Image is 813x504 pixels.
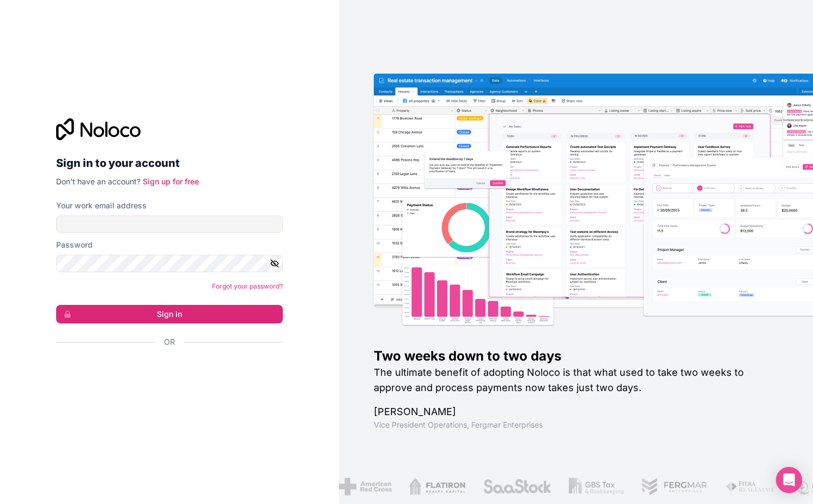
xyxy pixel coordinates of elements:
button: Sign in [56,305,283,323]
a: Forgot your password? [212,282,283,290]
img: /assets/saastock-C6Zbiodz.png [468,478,537,495]
div: Open Intercom Messenger [776,467,802,493]
input: Email address [56,215,283,233]
img: /assets/fergmar-CudnrXN5.png [627,478,693,495]
iframe: Schaltfläche „Über Google anmelden“ [51,359,280,383]
img: /assets/flatiron-C8eUkumj.png [395,478,451,495]
a: Sign up for free [143,177,199,186]
h1: [PERSON_NAME] [374,404,778,419]
img: /assets/american-red-cross-BAupjrZR.png [324,478,377,495]
img: /assets/fiera-fwj2N5v4.png [711,478,762,495]
img: /assets/gbstax-C-GtDUiK.png [554,478,610,495]
h2: The ultimate benefit of adopting Noloco is that what used to take two weeks to approve and proces... [374,365,778,395]
h1: Vice President Operations , Fergmar Enterprises [374,419,778,430]
h2: Sign in to your account [56,153,283,173]
label: Password [56,239,93,250]
span: Don't have an account? [56,177,141,186]
span: Or [164,337,175,347]
h1: Two weeks down to two days [374,347,778,365]
input: Password [56,255,283,272]
label: Your work email address [56,200,147,211]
